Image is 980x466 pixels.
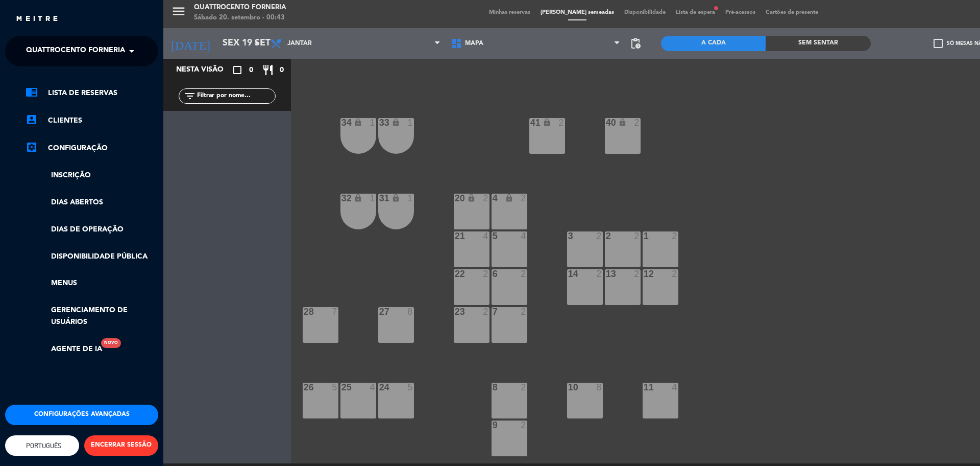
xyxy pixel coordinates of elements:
input: Filtrar por nome... [196,90,275,102]
a: Inscrição [26,170,158,181]
button: Configurações avançadas [5,405,158,425]
a: account_boxClientes [26,114,158,127]
button: ENCERRAR SESSÃO [84,435,158,456]
a: Disponibilidade pública [26,251,158,263]
img: MEITRE [15,15,59,23]
i: filter_list [184,90,196,102]
a: Dias de Operação [26,224,158,236]
span: 0 [280,64,284,76]
a: Gerenciamento de usuários [26,305,158,328]
i: restaurant [262,64,274,76]
i: account_box [26,113,38,126]
a: Agente de IANovo [26,343,102,355]
span: 0 [249,64,253,76]
i: settings_applications [26,141,38,153]
span: Português [23,442,61,450]
a: Dias abertos [26,197,158,208]
div: Novo [101,338,121,348]
span: Quattrocento Forneria [26,40,125,62]
a: Menus [26,277,158,289]
a: chrome_reader_modeLista de Reservas [26,87,158,99]
a: Configuração [26,142,158,154]
div: Nesta visão [168,64,237,76]
i: crop_square [231,64,243,76]
i: chrome_reader_mode [26,86,38,98]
